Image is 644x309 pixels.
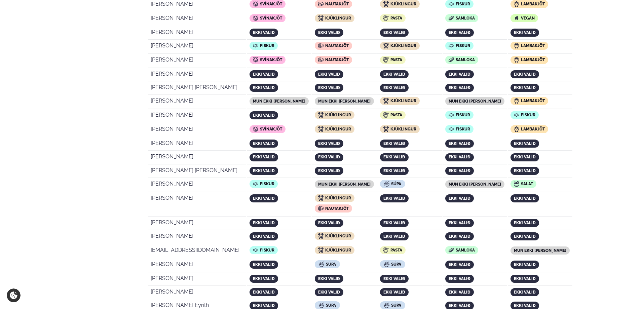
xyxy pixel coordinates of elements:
[253,126,258,132] img: icon img
[253,141,275,146] span: ekki valið
[449,196,470,201] span: ekki valið
[253,15,258,21] img: icon img
[390,113,402,117] span: Pasta
[514,234,536,239] span: ekki valið
[318,126,324,132] img: icon img
[514,15,519,21] img: icon img
[318,182,371,187] span: mun ekki [PERSON_NAME]
[449,57,454,62] img: icon img
[148,54,246,68] td: [PERSON_NAME]
[456,43,470,48] span: Fiskur
[383,57,389,63] img: icon img
[456,248,475,253] span: Samloka
[148,273,246,286] td: [PERSON_NAME]
[148,27,246,40] td: [PERSON_NAME]
[148,82,246,95] td: [PERSON_NAME] [PERSON_NAME]
[383,234,405,239] span: ekki valið
[449,112,454,118] img: icon img
[449,182,501,187] span: mun ekki [PERSON_NAME]
[390,99,416,103] span: Kjúklingur
[383,85,405,90] span: ekki valið
[253,181,258,187] img: icon img
[514,126,519,132] img: icon img
[449,72,470,77] span: ekki valið
[384,181,389,187] img: icon img
[449,141,470,146] span: ekki valið
[521,182,533,186] span: Salat
[514,57,519,63] img: icon img
[514,72,536,77] span: ekki valið
[514,141,536,146] span: ekki valið
[325,248,351,253] span: Kjúklingur
[449,262,470,267] span: ekki valið
[383,141,405,146] span: ekki valið
[253,155,275,159] span: ekki valið
[260,248,274,253] span: Fiskur
[449,276,470,281] span: ekki valið
[318,99,371,104] span: mun ekki [PERSON_NAME]
[383,112,389,118] img: icon img
[449,290,470,295] span: ekki valið
[318,290,340,295] span: ekki valið
[384,262,389,267] img: icon img
[383,168,405,173] span: ekki valið
[260,43,274,48] span: Fiskur
[449,168,470,173] span: ekki valið
[318,1,324,7] img: icon img
[319,303,324,308] img: icon img
[383,72,405,77] span: ekki valið
[383,98,389,104] img: icon img
[514,30,536,35] span: ekki valið
[449,234,470,239] span: ekki valið
[253,99,305,104] span: mun ekki [PERSON_NAME]
[514,43,519,48] img: icon img
[318,247,324,253] img: icon img
[449,303,470,308] span: ekki valið
[325,43,349,48] span: Nautakjöt
[449,30,470,35] span: ekki valið
[383,221,405,225] span: ekki valið
[390,2,416,6] span: Kjúklingur
[514,85,536,90] span: ekki valið
[521,127,545,131] span: Lambakjöt
[514,98,519,104] img: icon img
[390,16,402,21] span: Pasta
[318,43,324,48] img: icon img
[514,112,519,118] img: icon img
[318,221,340,225] span: ekki valið
[318,233,324,239] img: icon img
[318,15,324,21] img: icon img
[391,303,401,308] span: Súpa
[253,43,258,48] img: icon img
[383,30,405,35] span: ekki valið
[148,110,246,123] td: [PERSON_NAME]
[514,221,536,225] span: ekki valið
[514,196,536,201] span: ekki valið
[514,168,536,173] span: ekki valið
[253,113,275,118] span: ekki valið
[383,155,405,159] span: ekki valið
[326,303,336,308] span: Súpa
[325,2,349,6] span: Nautakjöt
[449,221,470,225] span: ekki valið
[148,231,246,244] td: [PERSON_NAME]
[325,234,351,238] span: Kjúklingur
[449,126,454,132] img: icon img
[253,290,275,295] span: ekki valið
[253,168,275,173] span: ekki valið
[253,57,258,63] img: icon img
[253,30,275,35] span: ekki valið
[148,138,246,151] td: [PERSON_NAME]
[521,43,545,48] span: Lambakjöt
[260,16,282,21] span: Svínakjöt
[521,16,535,21] span: Vegan
[325,113,351,117] span: Kjúklingur
[325,16,351,21] span: Kjúklingur
[390,57,402,62] span: Pasta
[514,303,536,308] span: ekki valið
[318,195,324,201] img: icon img
[383,247,389,253] img: icon img
[253,1,258,7] img: icon img
[383,290,405,295] span: ekki valið
[391,182,401,186] span: Súpa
